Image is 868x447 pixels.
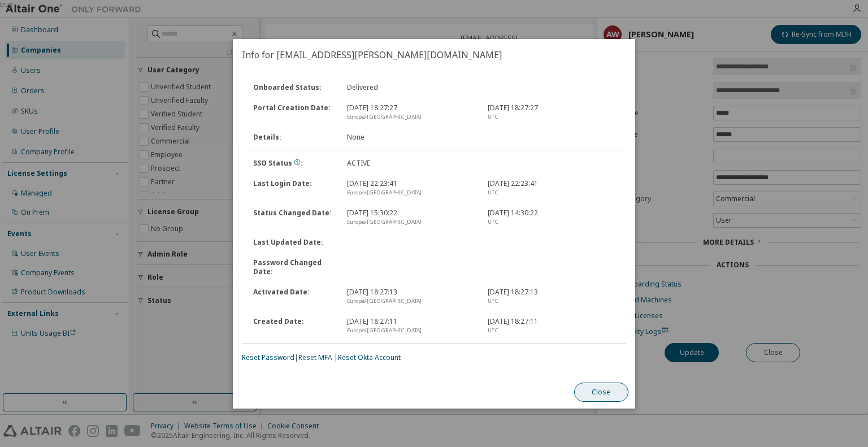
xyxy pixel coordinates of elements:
[242,353,626,362] div: | |
[340,103,481,121] div: [DATE] 18:27:27
[340,133,481,142] div: None
[340,317,481,335] div: [DATE] 18:27:11
[481,317,622,335] div: [DATE] 18:27:11
[488,218,615,227] div: UTC
[340,288,481,306] div: [DATE] 18:27:13
[233,39,635,71] h2: Info for [EMAIL_ADDRESS][PERSON_NAME][DOMAIN_NAME]
[340,83,481,92] div: Delivered
[347,297,474,306] div: Europe/[GEOGRAPHIC_DATA]
[481,288,622,306] div: [DATE] 18:27:13
[340,159,481,168] div: ACTIVE
[338,353,401,362] a: Reset Okta Account
[481,209,622,227] div: [DATE] 14:30:22
[246,288,340,306] div: Activated Date :
[347,112,474,121] div: Europe/[GEOGRAPHIC_DATA]
[488,326,615,335] div: UTC
[246,258,340,276] div: Password Changed Date :
[488,297,615,306] div: UTC
[347,326,474,335] div: Europe/[GEOGRAPHIC_DATA]
[246,83,340,92] div: Onboarded Status :
[574,383,628,402] button: Close
[347,218,474,227] div: Europe/[GEOGRAPHIC_DATA]
[298,353,332,362] a: Reset MFA
[481,179,622,197] div: [DATE] 22:23:41
[242,353,294,362] a: Reset Password
[246,133,340,142] div: Details :
[246,209,340,227] div: Status Changed Date :
[246,159,340,168] div: SSO Status :
[347,188,474,197] div: Europe/[GEOGRAPHIC_DATA]
[340,209,481,227] div: [DATE] 15:30:22
[246,238,340,247] div: Last Updated Date :
[246,103,340,121] div: Portal Creation Date :
[488,188,615,197] div: UTC
[481,103,622,121] div: [DATE] 18:27:27
[246,317,340,335] div: Created Date :
[340,179,481,197] div: [DATE] 22:23:41
[488,112,615,121] div: UTC
[246,179,340,197] div: Last Login Date :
